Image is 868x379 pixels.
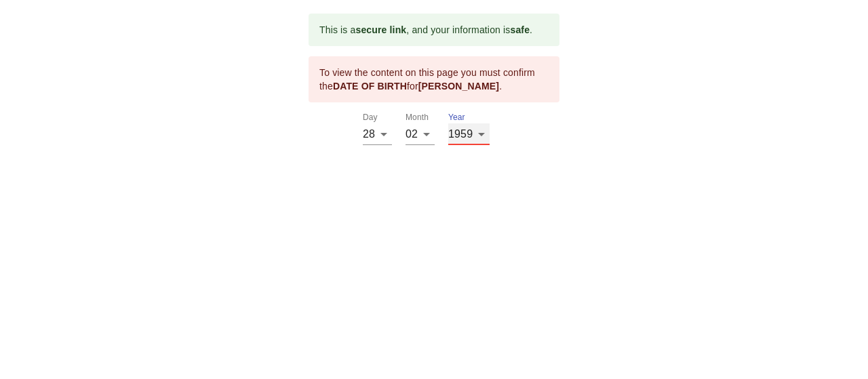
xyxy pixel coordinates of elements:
[448,114,465,122] label: Year
[510,24,530,35] b: safe
[319,18,532,42] div: This is a , and your information is .
[319,60,549,98] div: To view the content on this page you must confirm the for .
[333,81,407,92] b: DATE OF BIRTH
[406,114,429,122] label: Month
[355,24,406,35] b: secure link
[363,114,378,122] label: Day
[418,81,499,92] b: [PERSON_NAME]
